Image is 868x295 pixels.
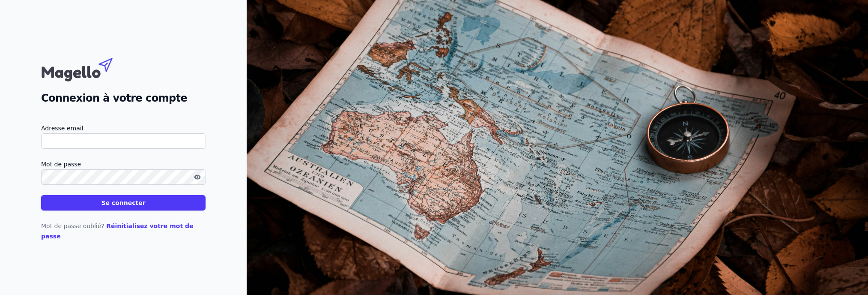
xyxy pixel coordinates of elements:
a: Réinitialisez votre mot de passe [41,223,194,240]
button: Se connecter [41,195,206,211]
p: Mot de passe oublié? [41,221,206,241]
img: Magello [41,54,131,84]
h2: Connexion à votre compte [41,90,206,106]
label: Adresse email [41,123,206,133]
label: Mot de passe [41,159,206,169]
